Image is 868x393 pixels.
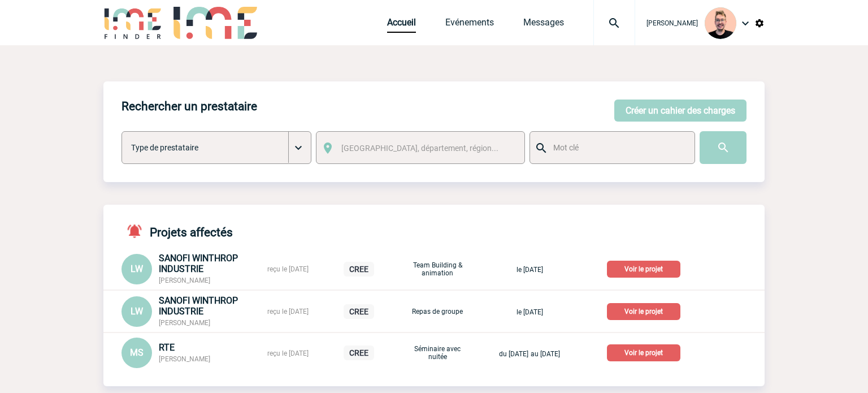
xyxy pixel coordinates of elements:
span: SANOFI WINTHROP INDUSTRIE [159,295,238,317]
span: [PERSON_NAME] [159,319,210,327]
span: [PERSON_NAME] [646,19,698,27]
span: [PERSON_NAME] [159,277,210,284]
a: Voir le projet [607,347,685,357]
span: le [DATE] [517,266,543,274]
img: IME-Finder [103,7,162,39]
p: CREE [344,304,374,319]
h4: Projets affectés [121,223,233,239]
p: Voir le projet [607,261,680,278]
p: Voir le projet [607,344,680,361]
span: MS [130,347,144,358]
a: Messages [523,17,564,33]
a: Accueil [387,17,416,33]
a: Voir le projet [607,263,685,274]
span: [GEOGRAPHIC_DATA], département, région... [341,144,498,153]
p: CREE [344,262,374,277]
span: reçu le [DATE] [267,308,309,316]
span: LW [131,306,143,317]
input: Submit [700,131,747,164]
span: le [DATE] [517,308,543,316]
span: [PERSON_NAME] [159,355,210,363]
img: 129741-1.png [705,7,736,39]
span: SANOFI WINTHROP INDUSTRIE [159,253,238,274]
p: CREE [344,346,374,360]
span: LW [131,264,143,274]
h4: Rechercher un prestataire [121,100,257,113]
p: Team Building & animation [409,261,466,277]
a: Voir le projet [607,305,685,316]
input: Mot clé [550,140,684,155]
p: Voir le projet [607,303,680,320]
p: Repas de groupe [409,308,466,316]
a: Evénements [445,17,494,33]
span: RTE [159,342,175,353]
img: notifications-active-24-px-r.png [126,223,150,239]
span: reçu le [DATE] [267,349,309,357]
span: au [DATE] [531,350,560,358]
span: reçu le [DATE] [267,265,309,273]
span: du [DATE] [499,350,528,358]
p: Séminaire avec nuitée [409,345,466,361]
